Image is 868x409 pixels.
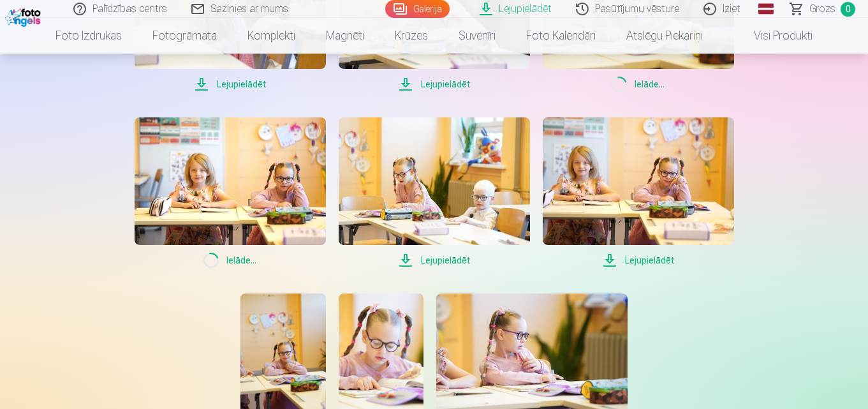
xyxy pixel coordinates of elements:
[135,253,326,268] span: Ielāde ...
[135,117,326,268] a: Ielāde...
[379,18,443,54] a: Krūzes
[543,117,734,268] a: Lejupielādēt
[5,5,44,27] img: /fa1
[137,18,232,54] a: Fotogrāmata
[511,18,611,54] a: Foto kalendāri
[339,253,530,268] span: Lejupielādēt
[611,18,718,54] a: Atslēgu piekariņi
[841,2,855,17] span: 0
[135,77,326,92] span: Lejupielādēt
[339,117,530,268] a: Lejupielādēt
[543,253,734,268] span: Lejupielādēt
[443,18,511,54] a: Suvenīri
[311,18,379,54] a: Magnēti
[718,18,828,54] a: Visi produkti
[339,77,530,92] span: Lejupielādēt
[809,1,835,17] span: Grozs
[543,77,734,92] span: Ielāde ...
[40,18,137,54] a: Foto izdrukas
[232,18,311,54] a: Komplekti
